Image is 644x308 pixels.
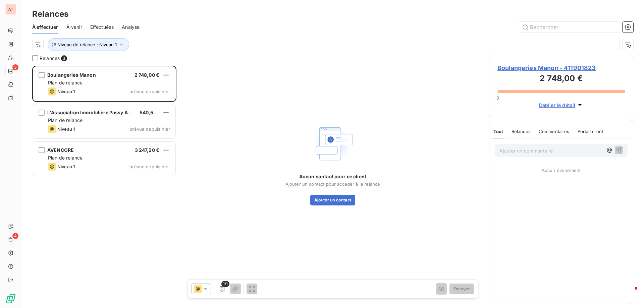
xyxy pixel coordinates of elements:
span: Plan de relance [48,155,83,161]
span: Commentaires [539,129,570,134]
span: Effectuées [90,24,114,30]
span: Niveau 1 [57,126,75,132]
span: 0 [496,95,499,101]
span: Ajouter un contact pour accéder à la relance [285,181,380,187]
span: Déplier le détail [539,102,576,109]
button: Déplier le détail [537,101,586,109]
span: À effectuer [32,24,58,30]
span: Relances [512,129,531,134]
span: À venir [66,24,82,30]
span: 3 247,20 € [135,147,160,153]
input: Rechercher [519,22,620,33]
span: Relances [40,55,60,62]
span: 3 [12,64,18,70]
img: Logo LeanPay [5,293,16,304]
span: Niveau de relance : Niveau 1 [57,42,117,47]
h3: 2 748,00 € [497,72,625,86]
span: prévue depuis hier [129,89,170,94]
button: Envoyer [449,284,474,294]
span: Niveau 1 [57,89,75,94]
span: Boulangeries Manon - 411901823 [497,63,625,72]
div: grid [32,66,176,308]
iframe: Intercom live chat [621,285,637,301]
span: L'Association Immobilière Passy Auteuil [47,110,141,115]
span: 4 [12,233,18,239]
span: Aucun contact pour ce client [299,173,366,180]
div: AT [5,4,16,15]
span: prévue depuis hier [129,126,170,132]
span: Boulangeries Manon [47,72,96,78]
h3: Relances [32,8,68,20]
span: 2 748,00 € [135,72,160,78]
a: 3 [5,66,16,76]
span: Tout [493,129,503,134]
span: Portail client [578,129,603,134]
span: Plan de relance [48,80,83,85]
span: prévue depuis hier [129,164,170,169]
img: Empty state [311,122,354,165]
span: Niveau 1 [57,164,75,169]
span: 3 [61,55,67,61]
span: 540,56 € [140,110,161,115]
span: AVENCORE [47,147,74,153]
span: Aucun évènement [542,168,581,173]
span: Plan de relance [48,117,83,123]
span: Analyse [122,24,140,30]
span: 1/1 [221,281,229,287]
button: Ajouter un contact [310,195,356,205]
button: Niveau de relance : Niveau 1 [48,38,129,51]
